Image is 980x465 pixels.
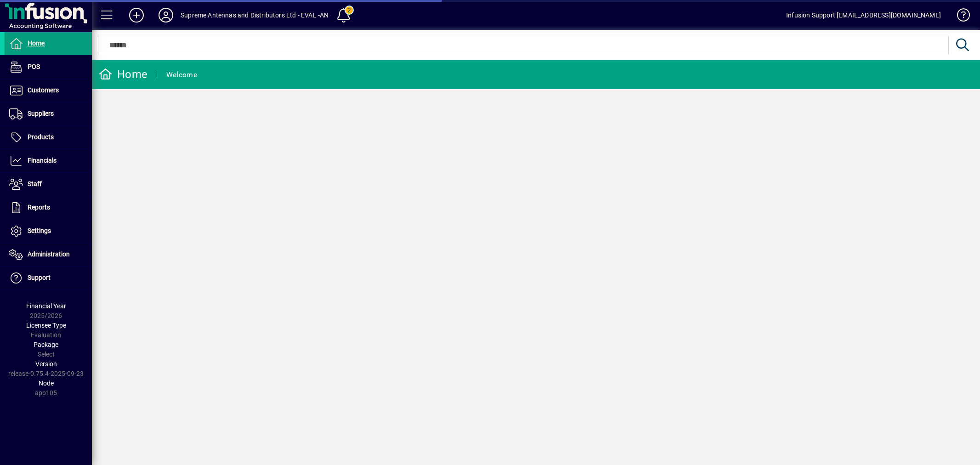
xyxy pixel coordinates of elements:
span: Reports [28,204,50,211]
a: Settings [5,220,92,243]
div: Welcome [166,68,197,82]
a: Knowledge Base [950,2,969,32]
span: Suppliers [28,110,54,117]
div: Supreme Antennas and Distributors Ltd - EVAL -AN [181,8,329,23]
span: Financial Year [26,302,66,310]
a: POS [5,56,92,79]
div: Infusion Support [EMAIL_ADDRESS][DOMAIN_NAME] [786,8,941,23]
span: Staff [28,180,42,187]
span: Settings [28,227,51,234]
div: Home [99,67,147,82]
a: Administration [5,243,92,266]
a: Reports [5,196,92,219]
a: Support [5,267,92,289]
span: Support [28,274,51,281]
span: Products [28,133,54,141]
span: Licensee Type [26,322,66,329]
span: Financials [28,157,57,164]
a: Customers [5,79,92,102]
button: Add [122,7,151,23]
a: Financials [5,149,92,172]
a: Products [5,126,92,149]
a: Staff [5,173,92,196]
span: Version [35,360,57,368]
span: Customers [28,86,59,94]
span: Node [39,380,54,387]
span: Package [34,341,58,348]
span: POS [28,63,40,70]
span: Administration [28,250,70,258]
a: Suppliers [5,102,92,125]
span: Home [28,40,45,47]
button: Profile [151,7,181,23]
